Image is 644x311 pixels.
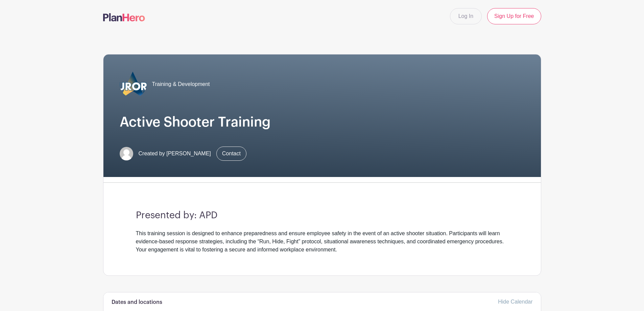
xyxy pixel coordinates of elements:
[120,114,525,130] h1: Active Shooter Training
[112,299,162,306] h6: Dates and locations
[120,71,147,98] img: 2023_COA_Horiz_Logo_PMS_BlueStroke%204.png
[152,80,210,88] span: Training & Development
[120,147,133,160] img: default-ce2991bfa6775e67f084385cd625a349d9dcbb7a52a09fb2fda1e96e2d18dcdb.png
[136,210,508,221] h3: Presented by: APD
[487,8,541,24] a: Sign Up for Free
[136,229,508,254] div: This training session is designed to enhance preparedness and ensure employee safety in the event...
[450,8,482,24] a: Log In
[216,147,246,161] a: Contact
[103,13,145,21] img: logo-507f7623f17ff9eddc593b1ce0a138ce2505c220e1c5a4e2b4648c50719b7d32.svg
[498,299,532,305] a: Hide Calendar
[139,150,211,158] span: Created by [PERSON_NAME]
